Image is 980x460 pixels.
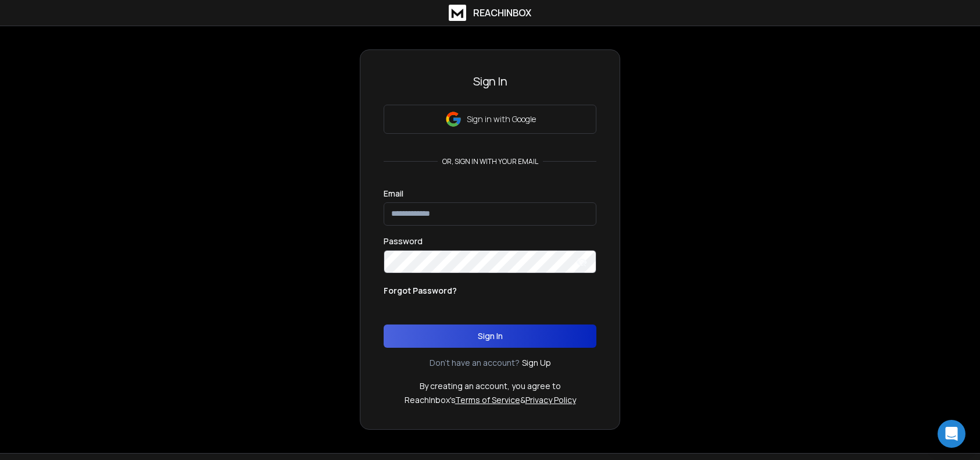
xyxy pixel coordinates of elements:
[405,394,576,406] p: ReachInbox's &
[384,325,596,348] button: Sign In
[430,357,520,369] p: Don't have an account?
[938,420,965,448] div: Open Intercom Messenger
[449,5,531,21] a: ReachInbox
[438,157,543,166] p: or, sign in with your email
[467,113,536,125] p: Sign in with Google
[384,73,596,90] h3: Sign In
[384,237,423,245] label: Password
[473,6,531,20] h1: ReachInbox
[449,5,466,21] img: logo
[455,394,520,405] a: Terms of Service
[384,190,403,198] label: Email
[522,357,551,369] a: Sign Up
[420,380,561,392] p: By creating an account, you agree to
[525,394,576,405] a: Privacy Policy
[384,105,596,134] button: Sign in with Google
[384,285,457,297] p: Forgot Password?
